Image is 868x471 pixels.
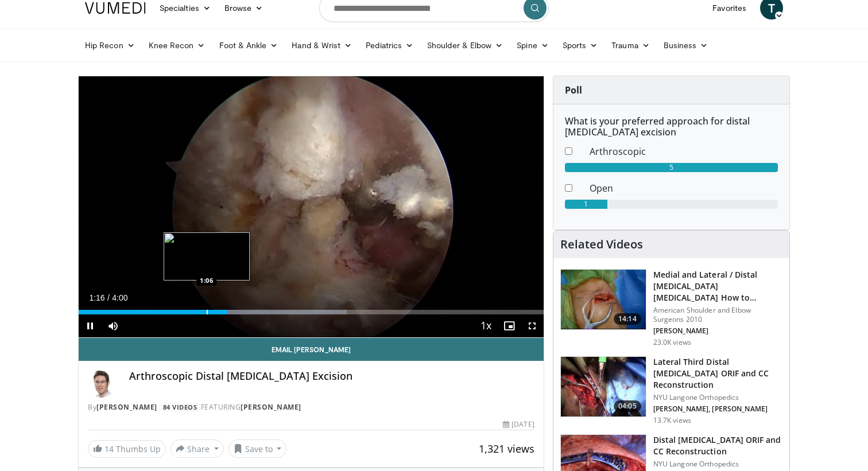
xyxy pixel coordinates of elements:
[614,400,641,412] span: 04:05
[653,460,782,469] p: NYU Langone Orthopedics
[107,293,110,302] span: /
[79,338,544,361] a: Email [PERSON_NAME]
[614,313,641,325] span: 14:14
[581,181,786,195] dd: Open
[565,163,778,172] div: 5
[503,419,534,430] div: [DATE]
[79,310,544,314] div: Progress Bar
[88,402,534,412] div: By FEATURING
[89,293,104,302] span: 1:16
[112,293,127,302] span: 4:00
[85,2,146,14] img: VuMedi Logo
[228,439,287,458] button: Save to
[170,439,224,458] button: Share
[241,402,301,412] a: [PERSON_NAME]
[653,356,782,391] h3: Lateral Third Distal [MEDICAL_DATA] ORIF and CC Reconstruction
[142,34,212,57] a: Knee Recon
[359,34,420,57] a: Pediatrics
[96,402,157,412] a: [PERSON_NAME]
[556,34,605,57] a: Sports
[653,306,782,324] p: American Shoulder and Elbow Surgeons 2010
[79,314,102,337] button: Pause
[88,370,115,398] img: Avatar
[212,34,285,57] a: Foot & Ankle
[164,232,250,281] img: image.jpeg
[653,338,691,347] p: 23.0K views
[159,403,201,412] a: 84 Videos
[653,416,691,425] p: 13.7K views
[104,443,114,454] span: 14
[285,34,359,57] a: Hand & Wrist
[657,34,715,57] a: Business
[129,370,534,383] h4: Arthroscopic Distal [MEDICAL_DATA] Excision
[475,314,498,337] button: Playback Rate
[561,270,646,329] img: millet_1.png.150x105_q85_crop-smart_upscale.jpg
[565,84,582,96] strong: Poll
[653,269,782,303] h3: Medial and Lateral / Distal [MEDICAL_DATA] [MEDICAL_DATA] How to Manage the Ends
[420,34,510,57] a: Shoulder & Elbow
[78,34,142,57] a: Hip Recon
[604,34,657,57] a: Trauma
[653,434,782,457] h3: Distal [MEDICAL_DATA] ORIF and CC Reconstruction
[565,116,778,138] h6: What is your preferred approach for distal [MEDICAL_DATA] excision
[79,76,544,338] video-js: Video Player
[653,404,782,414] p: [PERSON_NAME], [PERSON_NAME]
[561,357,646,416] img: b53f9957-e81c-4985-86d3-a61d71e8d4c2.150x105_q85_crop-smart_upscale.jpg
[560,356,782,425] a: 04:05 Lateral Third Distal [MEDICAL_DATA] ORIF and CC Reconstruction NYU Langone Orthopedics [PER...
[498,314,521,337] button: Enable picture-in-picture mode
[653,393,782,402] p: NYU Langone Orthopedics
[479,442,534,456] span: 1,321 views
[581,145,786,158] dd: Arthroscopic
[521,314,544,337] button: Fullscreen
[510,34,555,57] a: Spine
[560,269,782,347] a: 14:14 Medial and Lateral / Distal [MEDICAL_DATA] [MEDICAL_DATA] How to Manage the Ends American S...
[560,238,643,251] h4: Related Videos
[653,326,782,336] p: [PERSON_NAME]
[565,200,607,209] div: 1
[102,314,125,337] button: Mute
[88,440,166,458] a: 14 Thumbs Up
